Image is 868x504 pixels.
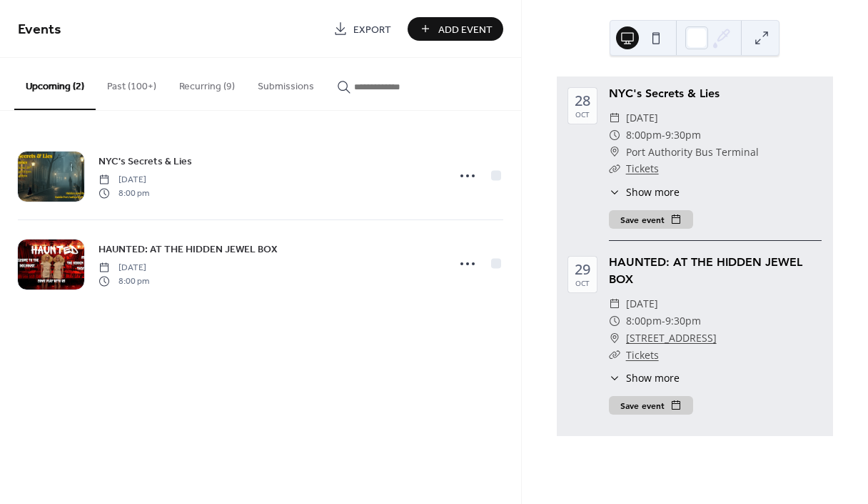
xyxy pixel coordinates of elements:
[575,262,590,277] div: 29
[609,255,802,286] a: HAUNTED: AT THE HIDDEN JEWEL BOX
[408,17,503,41] button: Add Event
[609,109,620,127] div: ​
[626,109,658,127] span: [DATE]
[99,275,149,287] span: 8:00 pm
[609,184,620,199] div: ​
[609,330,620,347] div: ​
[323,17,402,41] a: Export
[609,210,693,229] button: Save event
[99,153,192,169] a: NYC's Secrets & Lies
[609,144,620,161] div: ​
[626,184,680,199] span: Show more
[626,348,659,362] a: Tickets
[99,174,149,187] span: [DATE]
[575,280,590,287] div: Oct
[575,94,590,108] div: 28
[609,160,620,177] div: ​
[662,312,665,330] span: -
[609,184,680,199] button: ​Show more
[246,58,325,109] button: Submissions
[99,242,278,257] span: HAUNTED: AT THE HIDDEN JEWEL BOX
[609,370,620,385] div: ​
[609,396,693,415] button: Save event
[609,347,620,364] div: ​
[99,187,149,199] span: 8:00 pm
[626,144,759,161] span: Port Authority Bus Terminal
[665,127,701,144] span: 9:30pm
[353,22,391,37] span: Export
[99,241,278,257] a: HAUNTED: AT THE HIDDEN JEWEL BOX
[626,162,659,175] a: Tickets
[626,312,662,330] span: 8:00pm
[99,262,149,275] span: [DATE]
[609,312,620,330] div: ​
[99,154,192,169] span: NYC's Secrets & Lies
[609,295,620,312] div: ​
[18,16,61,44] span: Events
[609,370,680,385] button: ​Show more
[626,330,717,347] a: [STREET_ADDRESS]
[168,58,246,109] button: Recurring (9)
[626,127,662,144] span: 8:00pm
[609,127,620,144] div: ​
[575,111,590,118] div: Oct
[662,127,665,144] span: -
[14,58,96,110] button: Upcoming (2)
[609,87,720,100] a: NYC's Secrets & Lies
[665,312,701,330] span: 9:30pm
[438,22,493,37] span: Add Event
[626,295,658,312] span: [DATE]
[96,58,168,109] button: Past (100+)
[626,370,680,385] span: Show more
